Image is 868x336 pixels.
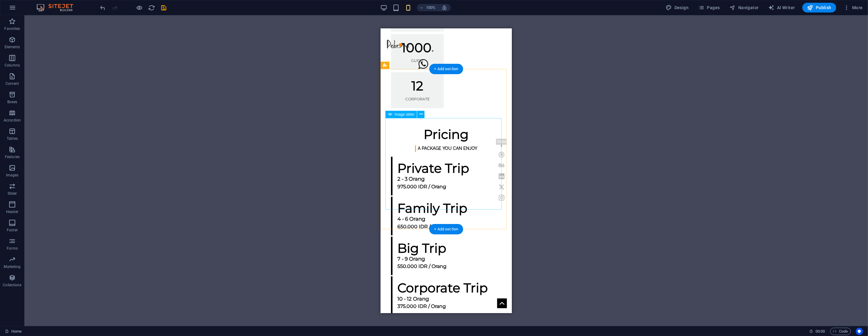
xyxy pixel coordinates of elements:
p: Features [5,154,20,159]
button: Usercentrics [856,328,863,335]
button: Click here to leave preview mode and continue editing [136,4,143,11]
p: Elements [5,45,20,49]
p: Forms [7,246,18,251]
p: Footer [7,228,18,233]
p: Header [6,209,18,214]
i: Undo: Change video (Ctrl+Z) [99,4,107,11]
a: Click to cancel selection. Double-click to open Pages [5,328,22,335]
span: Image slider [395,113,414,116]
button: Navigator [727,3,761,13]
button: Pages [696,3,722,13]
button: undo [99,4,107,11]
span: 00 00 [816,328,825,335]
h6: Session time [809,328,825,335]
button: save [160,4,168,11]
div: Design (Ctrl+Alt+Y) [664,3,691,13]
h6: 100% [426,4,436,11]
span: More [844,5,863,11]
p: Columns [5,63,20,68]
i: Reload page [148,4,155,11]
button: AI Writer [766,3,797,13]
p: Marketing [4,264,20,269]
div: + Add section [429,64,463,74]
span: : [820,329,821,334]
p: Slider [8,191,17,196]
span: AI Writer [769,5,795,11]
p: Content [5,81,19,86]
span: Publish [807,5,831,11]
i: On resize automatically adjust zoom level to fit chosen device. [442,5,447,10]
button: 100% [417,4,439,11]
span: Navigator [730,5,759,11]
p: Boxes [7,99,17,104]
p: Images [6,173,19,178]
button: Design [664,3,691,13]
span: Pages [698,5,720,11]
button: More [841,3,865,13]
span: Code [833,328,848,335]
i: Save (Ctrl+S) [161,4,168,11]
p: Favorites [4,26,20,31]
div: + Add section [429,224,463,234]
p: Tables [7,136,18,141]
button: reload [148,4,155,11]
span: Design [666,5,689,11]
p: Collections [3,283,21,287]
img: Editor Logo [35,4,81,11]
p: Accordion [4,118,21,123]
button: Code [830,328,851,335]
button: Publish [802,3,836,13]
